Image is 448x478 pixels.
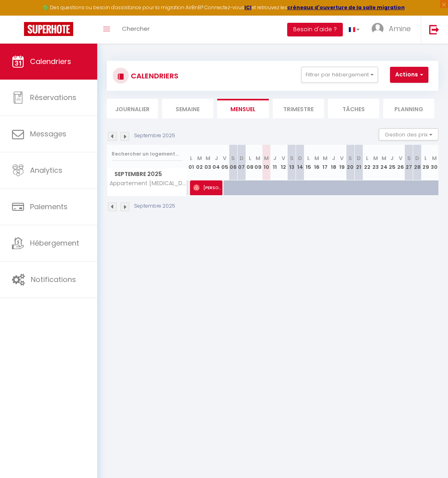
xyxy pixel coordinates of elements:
[129,67,178,85] h3: CALENDRIERS
[6,3,30,27] button: Ouvrir le widget de chat LiveChat
[296,145,304,180] th: 14
[217,99,268,118] li: Mensuel
[256,154,260,162] abbr: M
[254,145,262,180] th: 09
[328,99,379,118] li: Tâches
[390,67,428,83] button: Actions
[380,145,388,180] th: 24
[430,145,438,180] th: 30
[366,16,421,44] a: ... Amine
[107,99,158,118] li: Journalier
[371,145,380,180] th: 23
[288,145,296,180] th: 13
[197,154,202,162] abbr: M
[366,154,368,162] abbr: L
[108,180,188,186] span: Appartement [MEDICAL_DATA], cœur de [GEOGRAPHIC_DATA]
[383,99,434,118] li: Planning
[389,24,411,34] span: Amine
[388,145,396,180] th: 25
[304,145,313,180] th: 15
[30,165,62,175] span: Analytics
[313,145,321,180] th: 16
[329,145,338,180] th: 18
[396,145,405,180] th: 26
[30,238,79,248] span: Hébergement
[405,145,413,180] th: 27
[354,145,363,180] th: 21
[223,154,226,162] abbr: V
[212,145,220,180] th: 04
[382,154,386,162] abbr: M
[30,92,76,102] span: Réservations
[249,154,251,162] abbr: L
[413,145,422,180] th: 28
[273,154,276,162] abbr: J
[190,154,192,162] abbr: L
[287,23,343,36] button: Besoin d'aide ?
[262,145,271,180] th: 10
[407,154,411,162] abbr: S
[390,154,394,162] abbr: J
[307,154,310,162] abbr: L
[379,128,438,140] button: Gestion des prix
[338,145,346,180] th: 19
[112,147,182,161] input: Rechercher un logement...
[298,154,302,162] abbr: D
[30,56,71,66] span: Calendriers
[240,154,244,162] abbr: D
[340,154,344,162] abbr: V
[415,154,419,162] abbr: D
[187,145,196,180] th: 01
[30,202,68,212] span: Paiements
[414,442,442,472] iframe: Chat
[399,154,402,162] abbr: V
[273,99,324,118] li: Trimestre
[429,24,439,34] img: logout
[424,154,427,162] abbr: L
[134,202,175,210] p: Septembre 2025
[282,154,285,162] abbr: V
[323,154,328,162] abbr: M
[287,4,405,11] a: créneaux d'ouverture de la salle migration
[134,132,175,140] p: Septembre 2025
[301,67,378,83] button: Filtrer par hébergement
[195,145,204,180] th: 02
[231,154,235,162] abbr: S
[432,154,437,162] abbr: M
[107,168,187,180] span: Septembre 2025
[122,24,150,33] span: Chercher
[244,4,252,11] a: ICI
[271,145,279,180] th: 11
[237,145,246,180] th: 07
[279,145,288,180] th: 12
[24,22,73,36] img: Super Booking
[290,154,294,162] abbr: S
[193,180,221,195] span: [PERSON_NAME] [PERSON_NAME]
[246,145,254,180] th: 08
[346,145,354,180] th: 20
[31,274,76,284] span: Notifications
[373,154,378,162] abbr: M
[348,154,352,162] abbr: S
[116,16,156,44] a: Chercher
[30,129,66,139] span: Messages
[220,145,229,180] th: 05
[229,145,237,180] th: 06
[204,145,212,180] th: 03
[363,145,371,180] th: 22
[357,154,361,162] abbr: D
[162,99,213,118] li: Semaine
[372,23,384,35] img: ...
[314,154,319,162] abbr: M
[321,145,330,180] th: 17
[332,154,335,162] abbr: J
[264,154,269,162] abbr: M
[215,154,218,162] abbr: J
[422,145,430,180] th: 29
[206,154,210,162] abbr: M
